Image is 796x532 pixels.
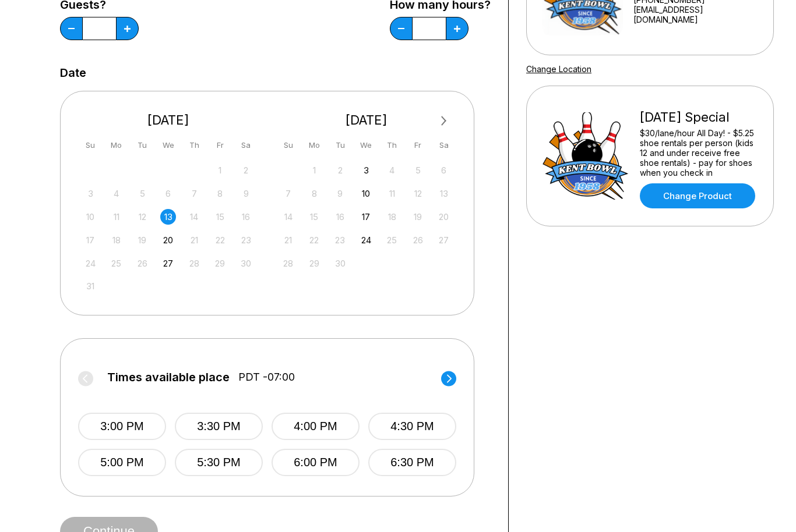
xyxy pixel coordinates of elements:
[160,256,176,272] div: Choose Wednesday, August 27th, 2025
[526,65,591,75] a: Change Location
[307,233,322,249] div: Not available Monday, September 22nd, 2025
[640,110,758,126] div: [DATE] Special
[332,256,348,272] div: Not available Tuesday, September 30th, 2025
[542,113,629,200] img: Wednesday Special
[368,449,456,477] button: 6:30 PM
[212,256,228,272] div: Not available Friday, August 29th, 2025
[238,371,295,384] span: PDT -07:00
[358,163,374,179] div: Choose Wednesday, September 3rd, 2025
[358,186,374,202] div: Choose Wednesday, September 10th, 2025
[633,5,758,25] a: [EMAIL_ADDRESS][DOMAIN_NAME]
[160,138,176,154] div: We
[238,138,254,154] div: Sa
[384,210,400,225] div: Not available Thursday, September 18th, 2025
[332,233,348,249] div: Not available Tuesday, September 23rd, 2025
[332,186,348,202] div: Not available Tuesday, September 9th, 2025
[238,210,254,225] div: Not available Saturday, August 16th, 2025
[358,233,374,249] div: Choose Wednesday, September 24th, 2025
[358,210,374,225] div: Choose Wednesday, September 17th, 2025
[436,138,452,154] div: Sa
[81,162,256,295] div: month 2025-08
[108,138,124,154] div: Mo
[435,112,453,131] button: Next Month
[640,129,758,178] div: $30/lane/hour All Day! - $5.25 shoe rentals per person (kids 12 and under receive free shoe renta...
[276,113,457,129] div: [DATE]
[640,184,755,209] a: Change Product
[307,163,322,179] div: Not available Monday, September 1st, 2025
[212,163,228,179] div: Not available Friday, August 1st, 2025
[108,233,124,249] div: Not available Monday, August 18th, 2025
[135,186,150,202] div: Not available Tuesday, August 5th, 2025
[186,186,202,202] div: Not available Thursday, August 7th, 2025
[135,256,150,272] div: Not available Tuesday, August 26th, 2025
[83,256,98,272] div: Not available Sunday, August 24th, 2025
[108,210,124,225] div: Not available Monday, August 11th, 2025
[307,138,322,154] div: Mo
[135,138,150,154] div: Tu
[212,138,228,154] div: Fr
[384,163,400,179] div: Not available Thursday, September 4th, 2025
[410,233,426,249] div: Not available Friday, September 26th, 2025
[78,113,259,129] div: [DATE]
[160,186,176,202] div: Not available Wednesday, August 6th, 2025
[280,233,296,249] div: Not available Sunday, September 21st, 2025
[280,138,296,154] div: Su
[358,138,374,154] div: We
[384,233,400,249] div: Not available Thursday, September 25th, 2025
[272,449,360,477] button: 6:00 PM
[60,67,86,80] label: Date
[108,186,124,202] div: Not available Monday, August 4th, 2025
[186,138,202,154] div: Th
[175,413,263,441] button: 3:30 PM
[436,186,452,202] div: Not available Saturday, September 13th, 2025
[186,256,202,272] div: Not available Thursday, August 28th, 2025
[83,186,98,202] div: Not available Sunday, August 3rd, 2025
[332,138,348,154] div: Tu
[436,163,452,179] div: Not available Saturday, September 6th, 2025
[307,256,322,272] div: Not available Monday, September 29th, 2025
[238,256,254,272] div: Not available Saturday, August 30th, 2025
[212,233,228,249] div: Not available Friday, August 22nd, 2025
[83,210,98,225] div: Not available Sunday, August 10th, 2025
[212,210,228,225] div: Not available Friday, August 15th, 2025
[160,233,176,249] div: Choose Wednesday, August 20th, 2025
[108,256,124,272] div: Not available Monday, August 25th, 2025
[186,233,202,249] div: Not available Thursday, August 21st, 2025
[436,210,452,225] div: Not available Saturday, September 20th, 2025
[307,186,322,202] div: Not available Monday, September 8th, 2025
[280,256,296,272] div: Not available Sunday, September 28th, 2025
[107,371,230,384] span: Times available place
[332,210,348,225] div: Not available Tuesday, September 16th, 2025
[280,186,296,202] div: Not available Sunday, September 7th, 2025
[83,138,98,154] div: Su
[135,210,150,225] div: Not available Tuesday, August 12th, 2025
[332,163,348,179] div: Not available Tuesday, September 2nd, 2025
[410,138,426,154] div: Fr
[410,186,426,202] div: Not available Friday, September 12th, 2025
[78,449,166,477] button: 5:00 PM
[160,210,176,225] div: Choose Wednesday, August 13th, 2025
[307,210,322,225] div: Not available Monday, September 15th, 2025
[83,279,98,295] div: Not available Sunday, August 31st, 2025
[279,162,454,272] div: month 2025-09
[135,233,150,249] div: Not available Tuesday, August 19th, 2025
[436,233,452,249] div: Not available Saturday, September 27th, 2025
[238,186,254,202] div: Not available Saturday, August 9th, 2025
[238,233,254,249] div: Not available Saturday, August 23rd, 2025
[238,163,254,179] div: Not available Saturday, August 2nd, 2025
[410,163,426,179] div: Not available Friday, September 5th, 2025
[78,413,166,441] button: 3:00 PM
[384,138,400,154] div: Th
[280,210,296,225] div: Not available Sunday, September 14th, 2025
[212,186,228,202] div: Not available Friday, August 8th, 2025
[384,186,400,202] div: Not available Thursday, September 11th, 2025
[186,210,202,225] div: Not available Thursday, August 14th, 2025
[368,413,456,441] button: 4:30 PM
[272,413,360,441] button: 4:00 PM
[175,449,263,477] button: 5:30 PM
[83,233,98,249] div: Not available Sunday, August 17th, 2025
[410,210,426,225] div: Not available Friday, September 19th, 2025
